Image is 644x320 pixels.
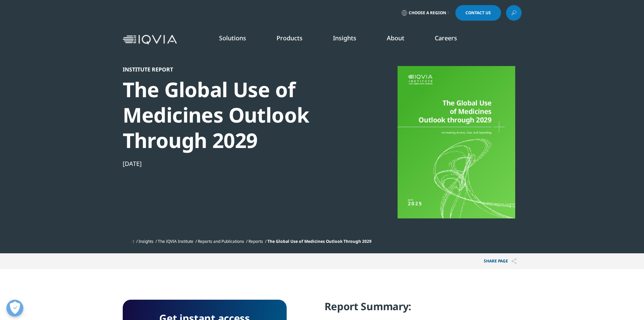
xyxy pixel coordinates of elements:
div: The Global Use of Medicines Outlook Through 2029 [123,77,355,153]
span: Contact Us [466,11,491,15]
a: The IQVIA Institute [158,238,193,244]
nav: Primary [180,24,522,56]
p: Share PAGE [479,253,522,269]
a: Insights [333,34,356,42]
a: Solutions [219,34,246,42]
div: [DATE] [123,159,355,168]
a: Reports [248,238,263,244]
a: Reports and Publications [198,238,244,244]
h4: Report Summary: [325,300,522,318]
span: Choose a Region [409,10,446,16]
img: IQVIA Healthcare Information Technology and Pharma Clinical Research Company [123,35,177,45]
button: Share PAGEShare PAGE [479,253,522,269]
a: Products [277,34,303,42]
img: Share PAGE [511,258,517,264]
a: Insights [139,238,153,244]
a: Contact Us [455,5,501,21]
div: Institute Report [123,66,355,73]
button: Open Preferences [6,300,23,317]
a: Careers [435,34,457,42]
a: About [387,34,404,42]
span: The Global Use of Medicines Outlook Through 2029 [267,238,372,244]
